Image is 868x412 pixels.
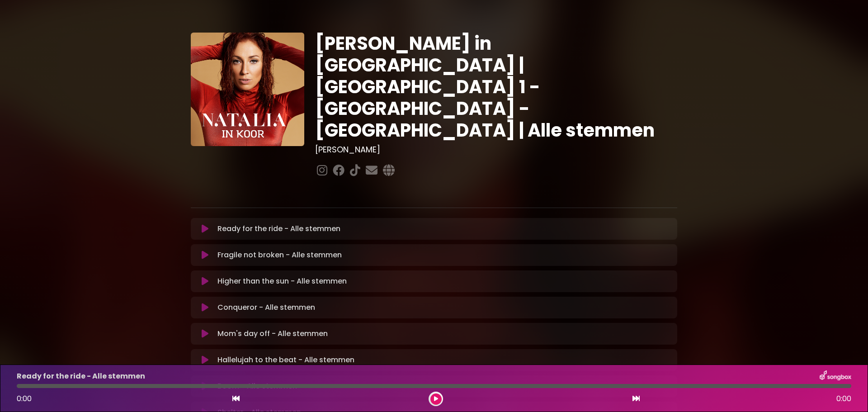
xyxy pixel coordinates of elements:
[17,371,145,382] p: Ready for the ride - Alle stemmen
[217,276,347,287] p: Higher than the sun - Alle stemmen
[17,393,32,404] span: 0:00
[217,250,342,260] p: Fragile not broken - Alle stemmen
[217,328,328,339] p: Mom's day off - Alle stemmen
[191,33,304,146] img: YTVS25JmS9CLUqXqkEhs
[217,302,315,313] p: Conqueror - Alle stemmen
[217,223,340,234] p: Ready for the ride - Alle stemmen
[315,33,677,141] h1: [PERSON_NAME] in [GEOGRAPHIC_DATA] | [GEOGRAPHIC_DATA] 1 - [GEOGRAPHIC_DATA] - [GEOGRAPHIC_DATA] ...
[217,355,354,365] p: Hallelujah to the beat - Alle stemmen
[836,393,851,404] span: 0:00
[820,370,851,382] img: songbox-logo-white.png
[315,145,677,155] h3: [PERSON_NAME]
